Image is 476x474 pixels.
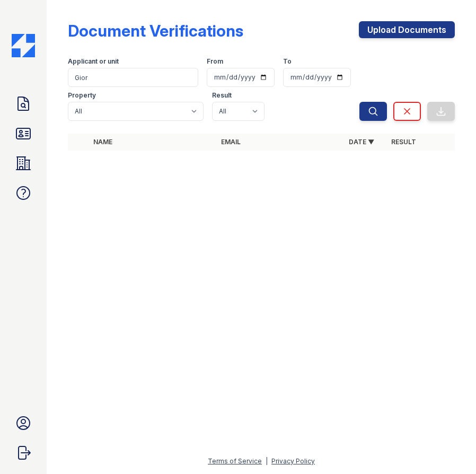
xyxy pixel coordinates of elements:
[349,138,374,146] a: Date ▼
[12,34,35,57] img: CE_Icon_Blue-c292c112584629df590d857e76928e9f676e5b41ef8f769ba2f05ee15b207248.png
[359,21,455,38] a: Upload Documents
[221,138,241,146] a: Email
[391,138,416,146] a: Result
[212,91,232,100] label: Result
[68,21,243,40] div: Document Verifications
[266,457,268,465] div: |
[208,457,262,465] a: Terms of Service
[271,457,315,465] a: Privacy Policy
[93,138,112,146] a: Name
[283,57,292,66] label: To
[68,91,96,100] label: Property
[207,57,223,66] label: From
[68,68,198,87] input: Search by name, email, or unit number
[68,57,119,66] label: Applicant or unit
